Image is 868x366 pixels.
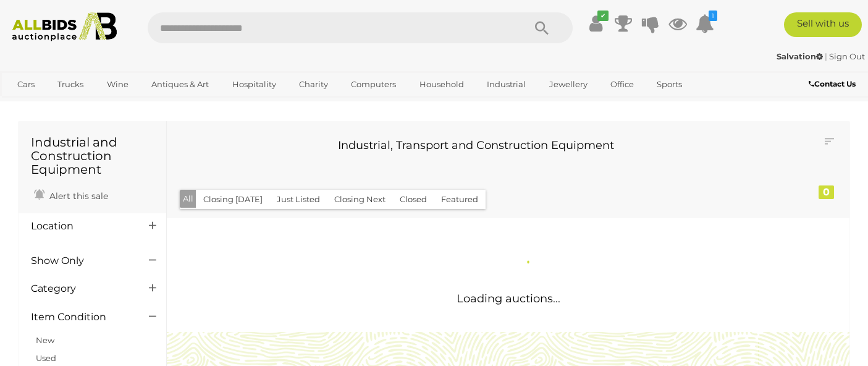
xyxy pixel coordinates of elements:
a: Household [411,74,472,95]
i: ✔ [597,11,609,21]
a: Computers [343,74,404,95]
button: All [180,190,196,208]
button: Search [511,12,573,43]
a: Antiques & Art [143,74,217,95]
span: Alert this sale [46,190,108,202]
strong: Salvation [777,51,823,61]
a: Jewellery [541,74,596,95]
a: New [36,335,54,345]
button: Closing [DATE] [196,190,270,209]
a: Industrial [479,74,534,95]
h4: Location [31,221,130,232]
a: Hospitality [224,74,284,95]
a: Used [36,353,56,363]
button: Featured [434,190,486,209]
a: Alert this sale [31,185,111,204]
img: Allbids.com.au [6,12,122,41]
span: | [825,51,827,61]
a: Sports [649,74,690,95]
a: Office [602,74,642,95]
a: Sell with us [784,12,861,37]
button: Closed [392,190,434,209]
a: [GEOGRAPHIC_DATA] [9,95,113,115]
a: Cars [9,74,43,95]
a: Charity [291,74,336,95]
h1: Industrial and Construction Equipment [31,135,154,176]
b: Contact Us [809,79,856,88]
a: Trucks [49,74,91,95]
a: 1 [696,12,714,35]
div: 0 [819,185,834,199]
i: 1 [709,11,717,21]
a: Sign Out [829,51,865,61]
h3: Industrial, Transport and Construction Equipment [188,140,763,152]
a: Salvation [777,51,825,61]
a: ✔ [587,12,605,35]
button: Closing Next [327,190,393,209]
button: Just Listed [269,190,327,209]
h4: Category [31,283,130,294]
a: Wine [99,74,137,95]
h4: Item Condition [31,312,130,323]
a: Contact Us [809,77,859,91]
h4: Show Only [31,255,130,266]
span: Loading auctions... [457,292,560,305]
